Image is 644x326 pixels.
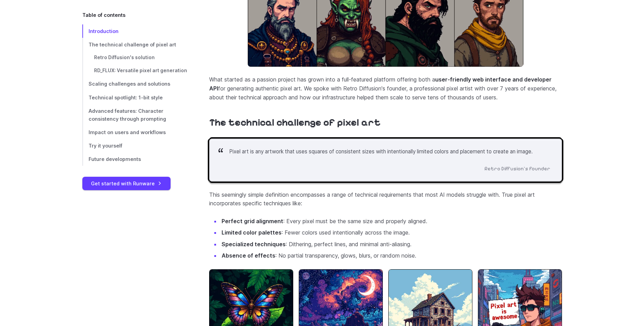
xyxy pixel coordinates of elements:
li: : No partial transparency, glows, blurs, or random noise. [220,251,562,260]
strong: Limited color palettes [222,229,282,236]
span: The technical challenge of pixel art [89,42,176,47]
li: : Dithering, perfect lines, and minimal anti-aliasing. [220,240,562,249]
span: Scaling challenges and solutions [89,81,170,87]
a: Scaling challenges and solutions [82,77,187,91]
span: Advanced features: Character consistency through prompting [89,108,166,122]
strong: Specialized techniques [222,241,286,248]
span: Retro Diffusion's solution [94,55,155,60]
span: Introduction [89,28,119,34]
strong: Absence of effects [222,252,275,259]
a: Retro Diffusion's solution [82,51,187,64]
a: Advanced features: Character consistency through prompting [82,104,187,126]
a: The technical challenge of pixel art [82,38,187,51]
a: Impact on users and workflows [82,126,187,139]
p: This seemingly simple definition encompasses a range of technical requirements that most AI model... [209,191,562,208]
strong: user-friendly web interface and developer API [209,76,552,92]
li: : Fewer colors used intentionally across the image. [220,228,562,237]
cite: Retro Diffusion's founder [221,164,550,173]
span: Try it yourself [89,143,122,149]
a: Future developments [82,152,187,166]
a: RD_FLUX: Versatile pixel art generation [82,64,187,77]
a: Get started with Runware [82,177,171,190]
a: Introduction [82,24,187,38]
a: Try it yourself [82,139,187,152]
span: Impact on users and workflows [89,129,166,135]
span: RD_FLUX: Versatile pixel art generation [94,68,187,73]
p: What started as a passion project has grown into a full-featured platform offering both a for gen... [209,75,562,102]
a: Technical spotlight: 1-bit style [82,91,187,104]
span: Table of contents [82,11,125,19]
p: Pixel art is any artwork that uses squares of consistent sizes with intentionally limited colors ... [229,148,550,156]
li: : Every pixel must be the same size and properly aligned. [220,217,562,226]
strong: Perfect grid alignment [222,218,283,225]
span: Future developments [89,156,141,162]
span: Technical spotlight: 1-bit style [89,95,163,100]
a: The technical challenge of pixel art [209,117,381,129]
